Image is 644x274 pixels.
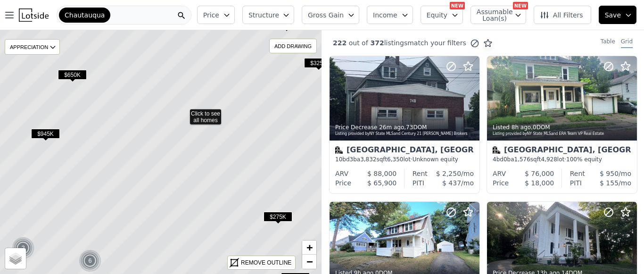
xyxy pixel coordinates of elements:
[367,6,413,24] button: Income
[5,39,60,55] div: APPRECIATION
[329,56,479,194] a: Price Decrease 26m ago,73DOMListing provided byNY State MLSand Century 21 [PERSON_NAME] BrokersMu...
[5,248,26,269] a: Layers
[335,146,343,154] img: Multifamily
[493,178,509,188] div: Price
[442,179,461,187] span: $ 437
[335,156,474,163] div: 10 bd 3 ba sqft lot · Unknown equity
[264,212,292,222] span: $275K
[308,10,344,20] span: Gross Gain
[360,156,376,163] span: 3,832
[427,10,447,20] span: Equity
[12,237,34,259] div: 2
[493,156,631,163] div: 4 bd 0 ba sqft lot · 100% equity
[471,6,526,24] button: Assumable Loan(s)
[367,179,396,187] span: $ 65,900
[514,156,530,163] span: 1,576
[513,2,528,9] div: NEW
[333,39,347,47] span: 222
[601,38,615,48] div: Table
[335,146,474,156] div: [GEOGRAPHIC_DATA], [GEOGRAPHIC_DATA]
[436,170,461,177] span: $ 2,250
[65,10,105,20] span: Chautauqua
[428,169,474,178] div: /mo
[413,169,428,178] div: Rent
[79,249,102,272] img: g1.png
[570,178,582,188] div: PITI
[203,10,219,20] span: Price
[493,146,500,154] img: Multifamily
[242,6,294,24] button: Structure
[621,38,633,48] div: Grid
[493,146,631,156] div: [GEOGRAPHIC_DATA], [GEOGRAPHIC_DATA]
[477,8,507,22] span: Assumable Loan(s)
[302,241,316,255] a: Zoom in
[335,169,348,178] div: ARV
[79,249,101,272] div: 6
[335,124,475,131] div: Price Decrease , 73 DOM
[512,124,531,131] time: 2025-08-26 04:31
[599,6,636,24] button: Save
[306,241,313,253] span: +
[264,212,292,225] div: $275K
[605,10,621,20] span: Save
[585,169,631,178] div: /mo
[19,8,49,22] img: Lotside
[304,58,333,72] div: $325K
[493,131,632,137] div: Listing provided by NY State MLS and ERA Team VP Real Estate
[387,156,403,163] span: 6,350
[493,169,506,178] div: ARV
[322,38,493,48] div: out of listings
[335,178,351,188] div: Price
[241,258,291,267] div: REMOVE OUTLINE
[306,256,313,267] span: −
[335,131,475,137] div: Listing provided by NY State MLS and Century 21 [PERSON_NAME] Brokers
[525,179,554,187] span: $ 18,000
[302,6,359,24] button: Gross Gain
[304,58,333,68] span: $325K
[600,170,619,177] span: $ 950
[525,170,554,177] span: $ 76,000
[302,255,316,269] a: Zoom out
[493,124,632,131] div: Listed , 0 DOM
[12,237,35,259] img: g1.png
[58,70,87,80] span: $650K
[270,39,316,53] div: ADD DRAWING
[31,129,60,139] span: $945K
[368,39,384,47] span: 372
[541,156,557,163] span: 4,928
[540,10,583,20] span: All Filters
[58,70,87,83] div: $650K
[373,10,397,20] span: Income
[367,170,396,177] span: $ 88,000
[487,56,636,194] a: Listed 8h ago,0DOMListing provided byNY State MLSand ERA Team VP Real EstateMultifamily[GEOGRAPHI...
[424,178,474,188] div: /mo
[421,6,463,24] button: Equity
[248,10,279,20] span: Structure
[31,129,60,142] div: $945K
[379,124,404,131] time: 2025-08-26 12:30
[534,6,591,24] button: All Filters
[600,179,619,187] span: $ 155
[197,6,235,24] button: Price
[570,169,585,178] div: Rent
[407,38,466,48] span: match your filters
[450,2,465,9] div: NEW
[413,178,424,188] div: PITI
[582,178,631,188] div: /mo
